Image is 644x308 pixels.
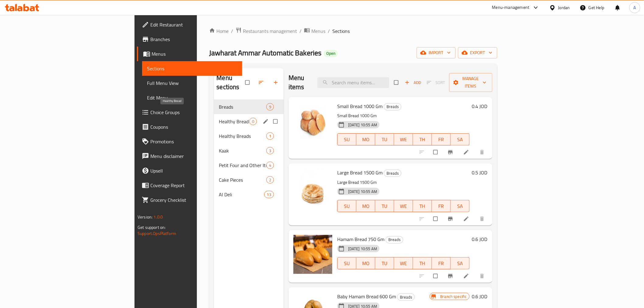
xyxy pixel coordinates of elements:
[453,135,467,144] span: SA
[214,187,284,202] div: Al Deli13
[147,65,237,72] span: Sections
[375,133,394,145] button: TU
[337,292,396,301] span: Baby Hamam Bread 600 Gm
[249,118,257,125] div: items
[324,51,338,56] span: Open
[293,102,332,141] img: Small Bread 1000 Gm
[472,292,488,301] h6: 0.6 JOD
[346,246,380,252] span: [DATE] 10:55 AM
[266,132,274,140] div: items
[472,102,488,110] h6: 0.4 JOD
[384,103,401,110] span: Breads
[463,273,471,279] a: Edit menu item
[346,122,380,128] span: [DATE] 10:55 AM
[266,176,274,184] div: items
[150,36,237,43] span: Branches
[209,27,497,35] nav: breadcrumb
[150,123,237,131] span: Coupons
[378,202,392,211] span: TU
[444,145,458,159] button: Branch-specific-item
[384,170,401,177] div: Breads
[337,133,356,145] button: SU
[138,213,152,221] span: Version:
[214,114,284,129] div: Healthy Bread0edit
[463,216,471,222] a: Edit menu item
[444,269,458,283] button: Branch-specific-item
[142,90,242,105] a: Edit Menu
[214,158,284,173] div: Petit Four and Other Items4
[267,163,274,168] span: 4
[137,120,242,134] a: Coupons
[154,213,163,221] span: 1.0.0
[386,236,403,243] span: Breads
[463,49,492,57] span: export
[454,75,488,90] span: Manage items
[451,257,470,269] button: SA
[375,257,394,269] button: TU
[397,293,415,301] div: Breads
[242,77,254,88] span: Select all sections
[413,133,432,145] button: TH
[289,73,310,92] h2: Menu items
[356,200,375,212] button: MO
[219,176,266,184] span: Cake Pieces
[432,200,451,212] button: FR
[137,149,242,163] a: Menu disclaimer
[266,162,274,169] div: items
[328,27,330,35] li: /
[359,259,373,268] span: MO
[267,177,274,183] span: 2
[138,229,176,237] a: Support.OpsPlatform
[262,117,271,125] button: edit
[423,78,449,87] span: Select section first
[152,50,237,58] span: Menus
[432,257,451,269] button: FR
[293,168,332,207] img: Large Bread 1500 Gm
[214,143,284,158] div: Kaak3
[142,76,242,90] a: Full Menu View
[150,109,237,116] span: Choice Groups
[214,100,284,114] div: Breads9
[430,270,443,282] span: Select to update
[269,76,284,89] button: Add section
[214,97,284,204] nav: Menu sections
[219,103,266,110] span: Breads
[317,77,389,88] input: search
[378,259,392,268] span: TU
[337,102,383,111] span: Small Bread 1000 Gm
[337,200,356,212] button: SU
[434,135,448,144] span: FR
[337,112,470,120] p: Small Bread 1000 Gm
[137,47,242,61] a: Menus
[150,196,237,204] span: Grocery Checklist
[332,27,350,35] span: Sections
[405,79,421,86] span: Add
[438,294,469,299] span: Branch specific
[384,170,401,177] span: Breads
[337,179,470,186] p: Large Bread 1500 Gm
[266,103,274,110] div: items
[340,259,354,268] span: SU
[394,257,413,269] button: WE
[219,147,266,154] div: Kaak
[475,145,490,159] button: delete
[453,202,467,211] span: SA
[415,135,429,144] span: TH
[236,27,297,35] a: Restaurants management
[451,200,470,212] button: SA
[432,133,451,145] button: FR
[150,167,237,174] span: Upsell
[293,235,332,274] img: Hamam Bread 750 Gm
[413,200,432,212] button: TH
[390,77,403,88] span: Select section
[142,61,242,76] a: Sections
[340,135,354,144] span: SU
[150,138,237,145] span: Promotions
[219,132,266,140] div: Healthy Breads
[397,294,415,301] span: Breads
[209,46,321,60] span: Jawharat Ammar Automatic Bakeries
[434,259,448,268] span: FR
[394,133,413,145] button: WE
[150,152,237,160] span: Menu disclaimer
[150,182,237,189] span: Coverage Report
